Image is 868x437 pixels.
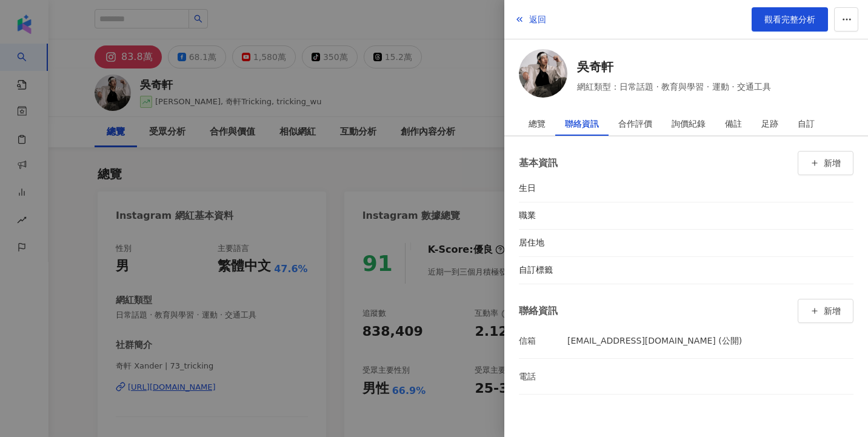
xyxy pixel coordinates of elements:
div: 合作評價 [618,112,652,136]
a: 觀看完整分析 [752,7,828,32]
span: 觀看完整分析 [764,15,815,24]
span: 網紅類型：日常話題 · 教育與學習 · 運動 · 交通工具 [577,80,771,93]
div: 自訂標籤 [519,264,567,276]
div: 信箱 [519,334,567,347]
span: 新增 [824,306,841,316]
button: 新增 [798,151,853,175]
span: 返回 [529,15,546,24]
div: 足跡 [761,112,778,136]
img: KOL Avatar [519,49,567,98]
a: KOL Avatar [519,49,567,102]
div: 總覽 [529,112,546,136]
div: 自訂 [798,112,815,136]
div: 職業 [519,210,567,222]
div: 聯絡資訊 [519,303,558,318]
div: [EMAIL_ADDRESS][DOMAIN_NAME] (公開) [567,330,853,351]
div: 生日 [519,182,567,195]
div: [EMAIL_ADDRESS][DOMAIN_NAME] (公開) [567,330,742,351]
button: 新增 [798,299,853,323]
div: 居住地 [519,237,567,249]
button: 返回 [514,7,547,32]
div: 詢價紀錄 [672,112,706,136]
div: 備註 [725,112,742,136]
div: 電話 [519,370,567,383]
span: 新增 [824,158,841,168]
a: 吳奇軒 [577,58,771,75]
div: 基本資訊 [519,155,558,170]
div: 聯絡資訊 [565,112,599,136]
